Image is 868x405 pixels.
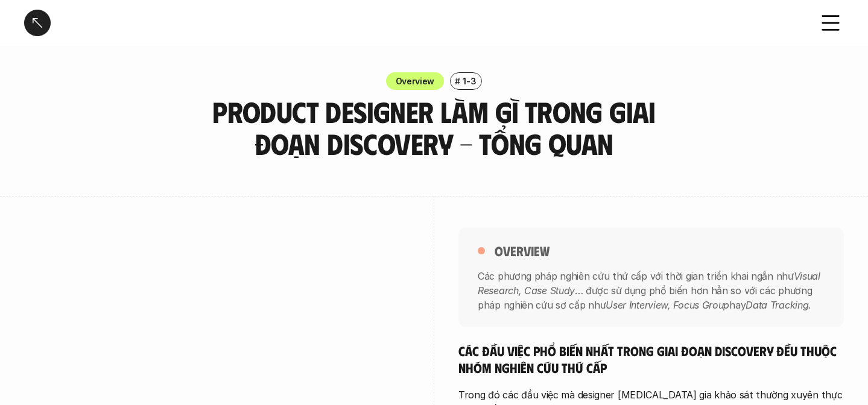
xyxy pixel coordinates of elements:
[396,75,435,87] p: Overview
[478,269,823,296] em: Visual Research, Case Study
[455,77,460,86] h6: #
[746,298,811,310] em: Data Tracking.
[495,242,550,259] h5: overview
[458,342,844,375] h5: Các đầu việc phổ biến nhất trong giai đoạn Discovery đều thuộc nhóm nghiên cứu thứ cấp
[478,268,825,312] p: Các phương pháp nghiên cứu thứ cấp với thời gian triển khai ngắn như … được sử dụng phổ biến hơn ...
[463,75,476,87] p: 1-3
[606,298,729,310] em: User Interview, Focus Group
[178,96,691,160] h3: Product Designer làm gì trong giai đoạn Discovery - Tổng quan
